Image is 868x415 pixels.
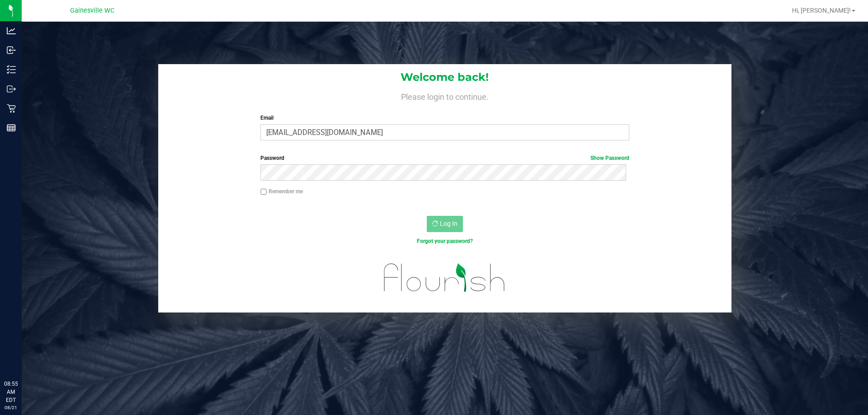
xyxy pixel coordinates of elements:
[70,7,114,14] span: Gainesville WC
[4,380,18,404] p: 08:55 AM EDT
[590,155,629,161] a: Show Password
[4,404,18,411] p: 08/21
[427,216,463,232] button: Log In
[440,220,458,227] span: Log In
[260,187,303,196] label: Remember me
[260,114,629,122] label: Email
[7,123,16,132] inline-svg: Reports
[260,155,284,161] span: Password
[158,90,731,101] h4: Please login to continue.
[7,26,16,35] inline-svg: Analytics
[158,71,731,83] h1: Welcome back!
[792,7,851,14] span: Hi, [PERSON_NAME]!
[7,65,16,74] inline-svg: Inventory
[7,46,16,55] inline-svg: Inbound
[260,189,267,195] input: Remember me
[7,104,16,113] inline-svg: Retail
[417,238,473,244] a: Forgot your password?
[373,255,516,301] img: flourish_logo.svg
[7,84,16,93] inline-svg: Outbound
